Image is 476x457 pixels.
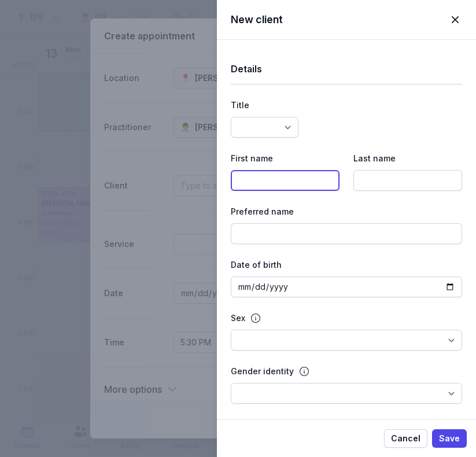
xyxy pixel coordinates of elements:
div: Gender identity [231,364,294,378]
div: Preferred name [231,205,462,219]
button: Cancel [384,429,427,448]
div: Pronouns [231,418,270,432]
h2: New client [231,13,283,27]
span: Save [439,432,460,445]
div: First name [231,152,340,165]
span: Cancel [391,432,420,445]
div: Date of birth [231,258,462,272]
h1: Details [231,61,462,77]
div: Sex [231,311,245,325]
div: Title [231,98,298,112]
div: Last name [353,152,462,165]
button: Save [432,429,467,448]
